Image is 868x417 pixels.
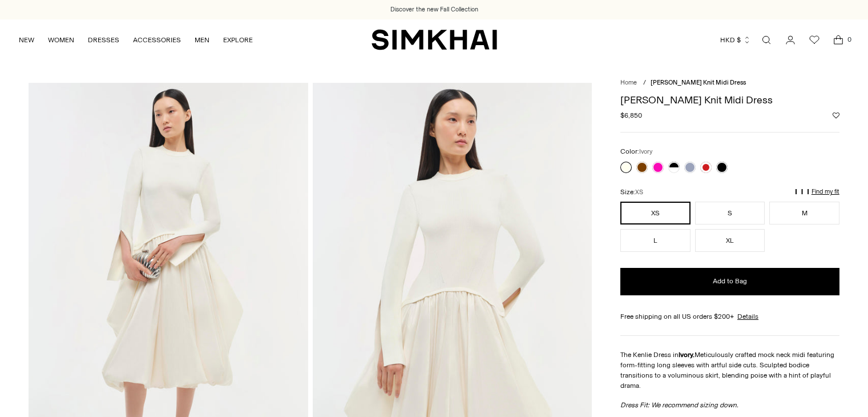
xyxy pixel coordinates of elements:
[620,202,691,224] button: XS
[133,27,181,53] a: ACCESSORIES
[679,351,695,359] strong: Ivory.
[620,401,738,409] em: Dress Fit: We recommend sizing down.
[620,229,691,252] button: L
[620,95,839,105] h1: [PERSON_NAME] Knit Midi Dress
[620,187,643,198] label: Size:
[620,350,839,391] p: The Kenlie Dress in
[195,27,209,53] a: MEN
[620,78,839,88] nav: breadcrumbs
[755,29,778,51] a: Open search modal
[844,34,854,45] span: 0
[620,351,834,390] span: Meticulously crafted mock neck midi featuring form-fitting long sleeves with artful side cuts. Sc...
[19,27,34,53] a: NEW
[643,78,646,88] div: /
[769,202,839,224] button: M
[390,5,478,14] a: Discover the new Fall Collection
[620,311,839,322] div: Free shipping on all US orders $200+
[620,146,652,157] label: Color:
[695,202,765,224] button: S
[695,229,765,252] button: XL
[372,29,497,51] a: SIMKHAI
[803,29,826,51] a: Wishlist
[720,27,751,53] button: HKD $
[713,276,747,286] span: Add to Bag
[620,79,637,86] a: Home
[620,110,642,121] span: $6,850
[223,27,253,53] a: EXPLORE
[737,311,758,322] a: Details
[639,148,652,155] span: Ivory
[88,27,119,53] a: DRESSES
[48,27,74,53] a: WOMEN
[620,268,839,295] button: Add to Bag
[827,29,850,51] a: Open cart modal
[779,29,802,51] a: Go to the account page
[635,189,643,196] span: XS
[651,79,746,86] span: [PERSON_NAME] Knit Midi Dress
[833,112,839,119] button: Add to Wishlist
